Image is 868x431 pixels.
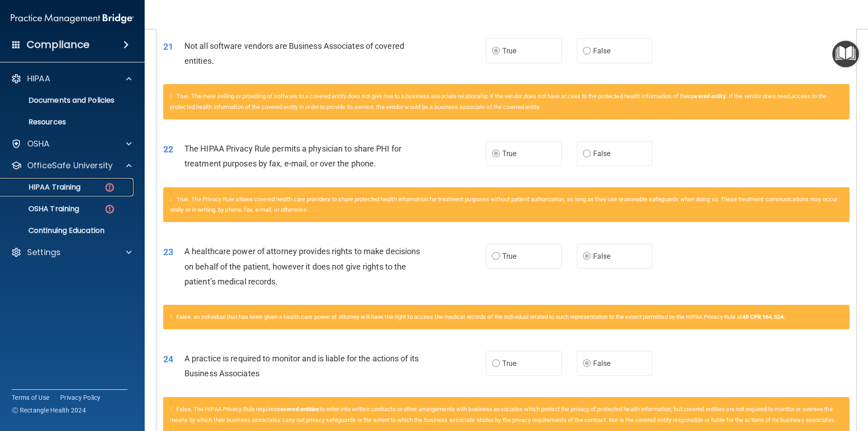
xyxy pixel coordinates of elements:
span: True [502,252,516,260]
span: A healthcare power of attorney provides rights to make decisions on behalf of the patient, howeve... [184,246,420,286]
p: OSHA [27,138,50,149]
span: True [502,359,516,368]
a: HIPAA [11,73,132,84]
span: Ⓒ Rectangle Health 2024 [12,406,86,415]
input: True [492,253,500,260]
input: True [492,48,500,55]
p: Settings [27,247,61,258]
span: 22 [163,144,173,155]
span: True. The Privacy Rule allows covered health care providers to share protected health information... [170,196,837,213]
button: Open Resource Center [832,41,859,67]
span: Not all software vendors are Business Associates of covered entities. [184,41,404,66]
span: 24 [163,354,173,365]
span: False [593,359,611,368]
a: 45 CFR 164.524. [742,313,786,320]
input: False [583,360,591,367]
span: 23 [163,246,173,257]
p: OfficeSafe University [27,160,113,171]
a: covered entity [688,93,726,99]
span: A practice is required to monitor and is liable for the actions of its Business Associates [184,354,419,378]
p: OSHA Training [6,204,79,213]
input: False [583,48,591,55]
span: True. The mere selling or providing of software to a covered entity does not give rise to a busin... [170,93,827,110]
p: Continuing Education [6,226,129,235]
a: Settings [11,247,132,258]
p: Resources [6,118,129,127]
img: PMB logo [11,9,134,28]
span: False [593,252,611,260]
input: False [583,253,591,260]
span: The HIPAA Privacy Rule permits a physician to share PHI for treatment purposes by fax, e-mail, or... [184,144,401,168]
img: danger-circle.6113f641.png [104,204,115,215]
input: False [583,151,591,157]
p: HIPAA Training [6,183,80,192]
input: True [492,151,500,157]
a: OfficeSafe University [11,160,132,171]
a: Terms of Use [12,393,49,402]
p: Documents and Policies [6,96,129,105]
span: False [593,47,611,55]
a: covered entities [277,406,320,412]
img: danger-circle.6113f641.png [104,182,115,193]
span: False. an individual that has been given a health care power of attorney will have the right to a... [176,313,785,320]
a: OSHA [11,138,132,149]
h4: Compliance [27,38,90,51]
span: False. The HIPAA Privacy Rule requires to enter into written contracts or other arrangements with... [170,406,835,423]
span: True [502,149,516,158]
a: Privacy Policy [60,393,101,402]
span: False [593,149,611,158]
span: True [502,47,516,55]
p: HIPAA [27,73,50,84]
span: 21 [163,41,173,52]
input: True [492,360,500,367]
